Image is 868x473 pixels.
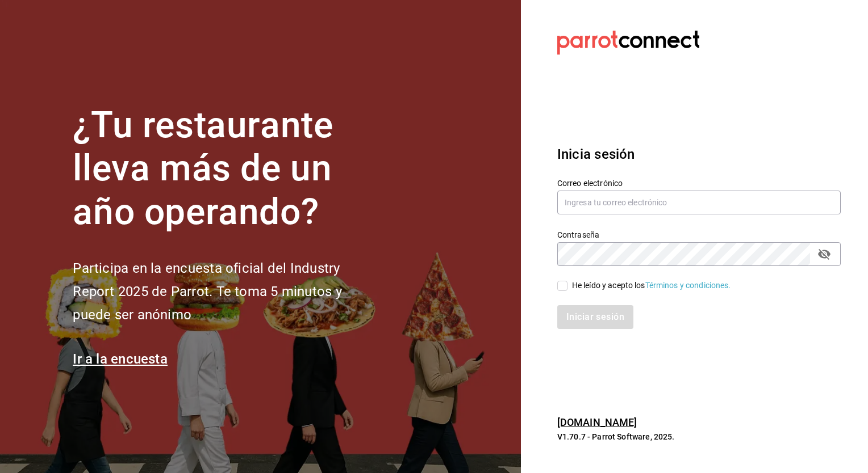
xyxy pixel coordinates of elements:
button: passwordField [815,244,834,264]
a: Términos y condiciones. [645,281,731,290]
label: Correo electrónico [557,179,841,187]
div: He leído y acepto los [572,280,731,292]
label: Contraseña [557,230,841,238]
a: [DOMAIN_NAME] [557,416,637,428]
input: Ingresa tu correo electrónico [557,191,841,214]
h2: Participa en la encuesta oficial del Industry Report 2025 de Parrot. Te toma 5 minutos y puede se... [73,257,379,326]
h3: Inicia sesión [557,144,841,164]
a: Ir a la encuesta [73,351,168,367]
h1: ¿Tu restaurante lleva más de un año operando? [73,104,379,234]
p: V1.70.7 - Parrot Software, 2025. [557,431,841,442]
